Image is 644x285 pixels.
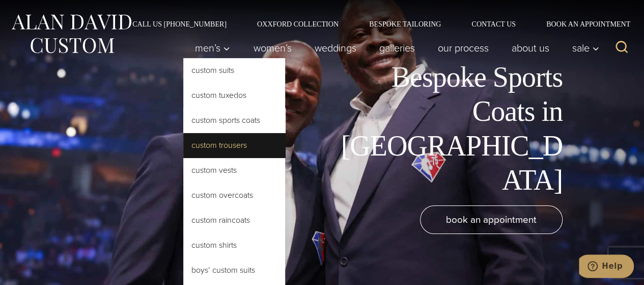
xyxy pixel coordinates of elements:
a: Custom Suits [183,58,285,83]
button: Sale sub menu toggle [561,38,605,58]
nav: Secondary Navigation [117,20,634,28]
a: About Us [500,38,561,58]
a: Women’s [242,38,303,58]
button: View Search Form [609,36,634,60]
a: book an appointment [420,205,563,234]
a: Book an Appointment [531,20,634,28]
a: Call Us [PHONE_NUMBER] [117,20,242,28]
a: Bespoke Tailoring [354,20,456,28]
a: Our Process [426,38,500,58]
span: book an appointment [446,212,537,227]
iframe: Opens a widget where you can chat to one of our agents [579,254,634,280]
a: Galleries [368,38,426,58]
a: Oxxford Collection [242,20,354,28]
a: Contact Us [456,20,531,28]
nav: Primary Navigation [183,38,605,58]
a: Custom Tuxedos [183,83,285,108]
h1: Bespoke Sports Coats in [GEOGRAPHIC_DATA] [333,60,563,197]
a: weddings [303,38,368,58]
a: Custom Overcoats [183,183,285,208]
button: Men’s sub menu toggle [183,38,242,58]
a: Custom Vests [183,158,285,183]
a: Custom Trousers [183,133,285,158]
a: Custom Raincoats [183,208,285,232]
a: Boys’ Custom Suits [183,258,285,282]
a: Custom Sports Coats [183,108,285,133]
a: Custom Shirts [183,233,285,257]
img: Alan David Custom [10,11,132,57]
